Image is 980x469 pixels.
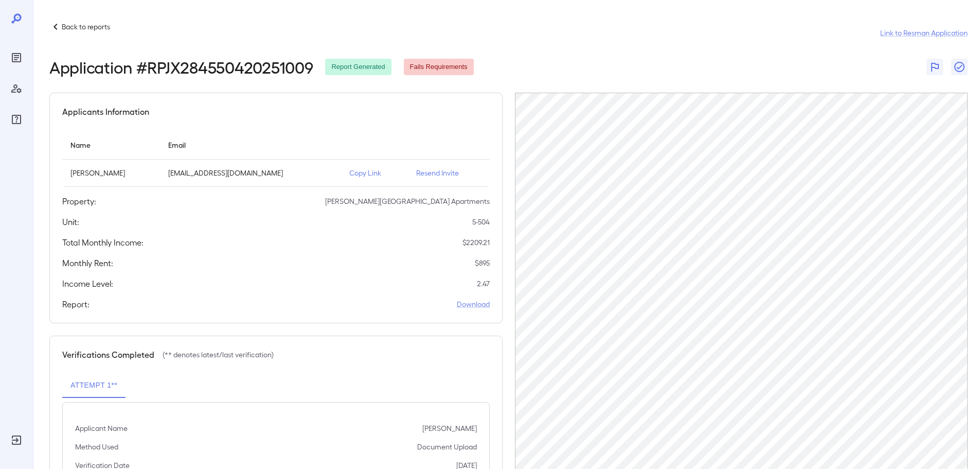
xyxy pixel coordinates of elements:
[62,298,90,310] h5: Report:
[62,216,79,228] h5: Unit:
[349,168,400,178] p: Copy Link
[880,28,968,38] a: Link to Resman Application
[160,130,341,160] th: Email
[163,350,274,360] p: (** denotes latest/last verification)
[62,236,144,249] h5: Total Monthly Income:
[472,217,490,227] p: 5-504
[475,258,490,268] p: $ 895
[49,58,313,76] h2: Application # RPJX284550420251009
[462,237,490,248] p: $ 2209.21
[62,373,126,398] button: Attempt 1**
[62,130,160,160] th: Name
[62,130,490,187] table: simple table
[62,106,149,118] h5: Applicants Information
[75,442,118,452] p: Method Used
[168,168,333,178] p: [EMAIL_ADDRESS][DOMAIN_NAME]
[8,111,25,128] div: FAQ
[62,277,113,290] h5: Income Level:
[62,22,110,32] p: Back to reports
[477,279,490,289] p: 2.47
[416,168,482,178] p: Resend Invite
[62,195,96,207] h5: Property:
[8,432,25,448] div: Log Out
[75,423,128,433] p: Applicant Name
[417,442,477,452] p: Document Upload
[457,299,490,309] a: Download
[62,349,154,361] h5: Verifications Completed
[325,196,490,206] p: [PERSON_NAME][GEOGRAPHIC_DATA] Apartments
[8,49,25,66] div: Reports
[926,59,943,75] button: Flag Report
[62,257,113,269] h5: Monthly Rent:
[8,80,25,97] div: Manage Users
[325,62,391,72] span: Report Generated
[422,423,477,433] p: [PERSON_NAME]
[70,168,152,178] p: [PERSON_NAME]
[951,59,968,75] button: Close Report
[404,62,474,72] span: Fails Requirements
